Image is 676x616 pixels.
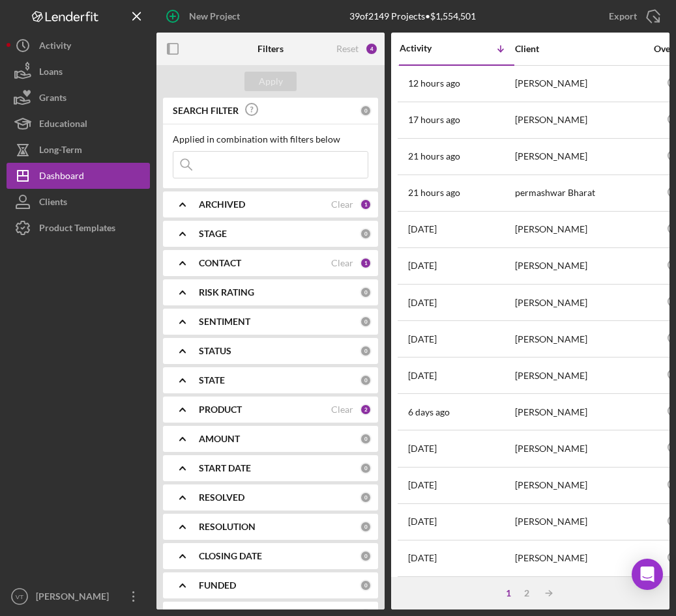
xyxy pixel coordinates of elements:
[173,105,239,116] b: SEARCH FILTER
[408,407,450,417] time: 2025-08-15 15:13
[515,358,645,393] div: [PERSON_NAME]
[331,404,353,415] div: Clear
[408,480,437,490] time: 2025-08-13 21:36
[408,298,437,308] time: 2025-08-18 20:39
[360,316,372,328] div: 0
[199,346,231,356] b: STATUS
[199,229,227,239] b: STAGE
[408,553,437,563] time: 2025-08-12 00:41
[33,583,117,613] div: [PERSON_NAME]
[515,103,645,137] div: [PERSON_NAME]
[360,580,372,591] div: 0
[7,111,150,137] button: Educational
[360,228,372,240] div: 0
[199,580,236,591] b: FUNDED
[16,593,23,600] text: VT
[515,468,645,503] div: [PERSON_NAME]
[518,588,536,598] div: 2
[7,583,150,609] button: VT[PERSON_NAME]
[360,374,372,386] div: 0
[499,588,518,598] div: 1
[360,287,372,298] div: 0
[7,33,150,59] button: Activity
[39,137,82,166] div: Long-Term
[39,189,67,218] div: Clients
[515,285,645,320] div: [PERSON_NAME]
[7,215,150,241] button: Product Templates
[199,522,256,532] b: RESOLUTION
[515,212,645,247] div: [PERSON_NAME]
[257,44,284,54] b: Filters
[173,134,368,145] div: Applied in combination with filters below
[7,59,150,85] button: Loans
[336,44,359,54] div: Reset
[360,521,372,533] div: 0
[515,66,645,101] div: [PERSON_NAME]
[199,434,240,444] b: AMOUNT
[199,258,241,268] b: CONTACT
[515,505,645,539] div: [PERSON_NAME]
[360,257,372,269] div: 1
[39,111,87,140] div: Educational
[331,199,353,210] div: Clear
[360,433,372,445] div: 0
[515,395,645,429] div: [PERSON_NAME]
[408,371,437,381] time: 2025-08-16 19:30
[39,163,84,192] div: Dashboard
[259,72,283,91] div: Apply
[515,249,645,283] div: [PERSON_NAME]
[360,404,372,415] div: 2
[515,139,645,174] div: [PERSON_NAME]
[408,260,437,271] time: 2025-08-19 11:48
[199,551,262,561] b: CLOSING DATE
[515,44,645,54] div: Client
[400,43,457,53] div: Activity
[596,3,669,29] button: Export
[515,322,645,356] div: [PERSON_NAME]
[199,316,250,327] b: SENTIMENT
[7,189,150,215] button: Clients
[408,188,460,198] time: 2025-08-20 18:08
[189,3,240,29] div: New Project
[39,33,71,62] div: Activity
[609,3,637,29] div: Export
[408,443,437,454] time: 2025-08-15 02:02
[408,516,437,527] time: 2025-08-13 02:09
[515,431,645,466] div: [PERSON_NAME]
[39,59,63,88] div: Loans
[199,287,254,298] b: RISK RATING
[408,78,460,89] time: 2025-08-21 03:29
[408,115,460,125] time: 2025-08-20 22:25
[199,404,242,415] b: PRODUCT
[199,375,225,385] b: STATE
[515,541,645,576] div: [PERSON_NAME]
[515,176,645,210] div: permashwar Bharat
[156,3,253,29] button: New Project
[199,463,251,473] b: START DATE
[199,492,244,503] b: RESOLVED
[39,85,66,114] div: Grants
[360,492,372,503] div: 0
[7,85,150,111] button: Grants
[360,199,372,210] div: 1
[408,224,437,234] time: 2025-08-19 22:13
[365,42,378,55] div: 4
[408,151,460,161] time: 2025-08-20 18:27
[360,550,372,562] div: 0
[349,11,476,21] div: 39 of 2149 Projects • $1,554,501
[244,72,297,91] button: Apply
[7,163,150,189] button: Dashboard
[632,559,663,590] div: Open Intercom Messenger
[408,334,437,344] time: 2025-08-18 14:13
[360,105,372,117] div: 0
[7,137,150,163] button: Long-Term
[360,345,372,357] div: 0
